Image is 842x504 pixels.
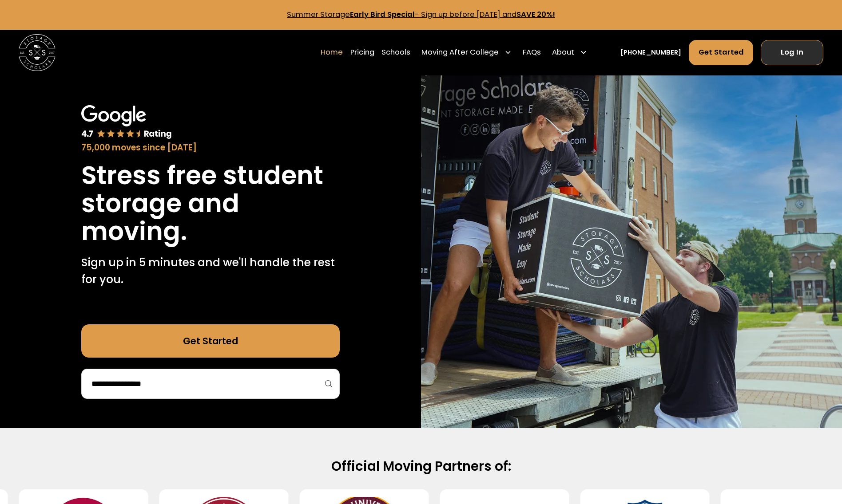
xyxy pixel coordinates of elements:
div: Moving After College [421,47,499,58]
a: Home [321,39,343,65]
a: Get Started [689,40,754,65]
strong: Early Bird Special [350,9,415,20]
a: Summer StorageEarly Bird Special- Sign up before [DATE] andSAVE 20%! [287,9,555,20]
h2: Official Moving Partners of: [126,458,717,475]
a: [PHONE_NUMBER] [620,48,681,58]
p: Sign up in 5 minutes and we'll handle the rest for you. [81,254,340,287]
img: Google 4.7 star rating [81,105,172,140]
div: Moving After College [418,39,516,65]
a: Get Started [81,324,340,358]
img: Storage Scholars main logo [19,34,56,71]
img: Storage Scholars makes moving and storage easy. [421,75,842,428]
div: 75,000 moves since [DATE] [81,142,340,154]
a: Schools [381,39,410,65]
a: Pricing [350,39,374,65]
h1: Stress free student storage and moving. [81,161,340,245]
div: About [552,47,574,58]
a: Log In [761,40,823,65]
strong: SAVE 20%! [516,9,555,20]
div: About [548,39,591,65]
a: FAQs [523,39,541,65]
